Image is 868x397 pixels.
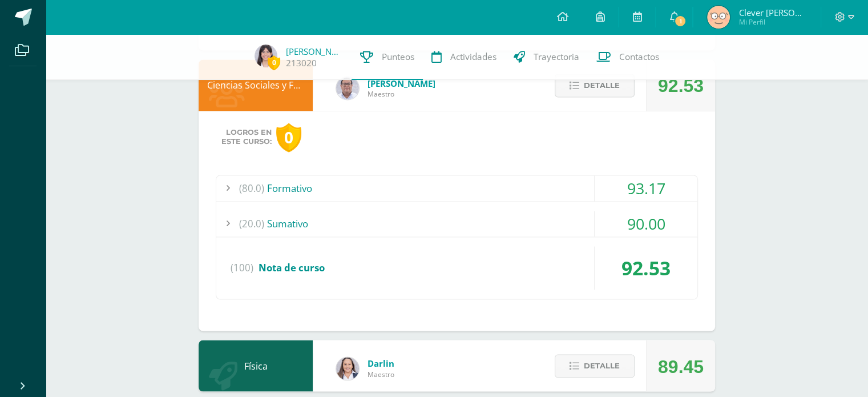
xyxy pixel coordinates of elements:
[658,60,704,111] div: 92.53
[336,357,359,380] img: 794815d7ffad13252b70ea13fddba508.png
[382,51,414,63] span: Punteos
[584,355,620,376] span: Detalle
[368,358,394,369] span: Darlin
[255,45,277,67] img: da35e633303011d23644707266dbea55.png
[216,175,697,201] div: Formativo
[268,55,280,70] span: 0
[336,77,359,99] img: 5778bd7e28cf89dedf9ffa8080fc1cd8.png
[595,211,697,236] div: 90.00
[450,51,496,63] span: Actividades
[505,34,588,80] a: Trayectoria
[221,128,272,146] span: Logros en este curso:
[555,354,635,378] button: Detalle
[239,175,264,201] span: (80.0)
[738,17,807,27] span: Mi Perfil
[619,51,659,63] span: Contactos
[276,123,301,152] div: 0
[286,57,317,69] a: 213020
[674,15,687,27] span: 1
[286,46,343,57] a: [PERSON_NAME]
[259,261,325,274] span: Nota de curso
[352,34,423,80] a: Punteos
[584,75,620,96] span: Detalle
[368,369,394,379] span: Maestro
[199,340,313,391] div: Física
[231,246,253,290] span: (100)
[738,7,807,18] span: Clever [PERSON_NAME]
[423,34,505,80] a: Actividades
[588,34,668,80] a: Contactos
[239,211,264,236] span: (20.0)
[199,59,313,111] div: Ciencias Sociales y Formación Ciudadana 4
[595,175,697,201] div: 93.17
[368,89,435,99] span: Maestro
[216,211,697,236] div: Sumativo
[534,51,579,63] span: Trayectoria
[555,74,635,97] button: Detalle
[707,6,730,29] img: c6a0bfaf15cb9618c68d5db85ac61b27.png
[658,340,704,392] div: 89.45
[368,78,435,89] span: [PERSON_NAME]
[595,246,697,290] div: 92.53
